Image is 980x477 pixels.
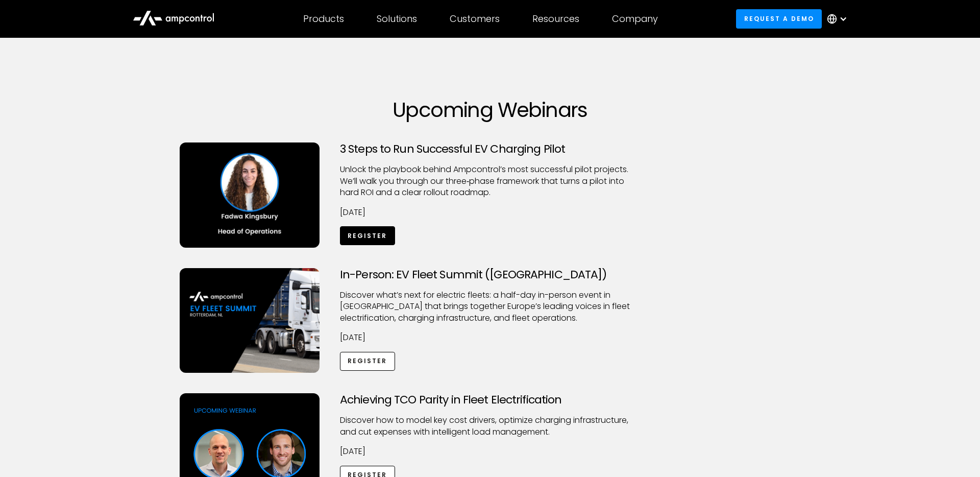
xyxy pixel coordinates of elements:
div: Customers [450,13,500,25]
div: Products [303,13,344,25]
div: Company [612,13,658,25]
p: [DATE] [340,446,640,457]
div: Resources [532,13,579,25]
p: [DATE] [340,332,640,343]
h1: Upcoming Webinars [180,98,800,122]
h3: 3 Steps to Run Successful EV Charging Pilot [340,142,640,156]
p: Unlock the playbook behind Ampcontrol’s most successful pilot projects. We’ll walk you through ou... [340,164,640,198]
a: Register [340,226,395,245]
a: Register [340,352,395,371]
p: ​Discover what’s next for electric fleets: a half-day in-person event in [GEOGRAPHIC_DATA] that b... [340,290,640,324]
a: Request a demo [736,9,822,28]
h3: In-Person: EV Fleet Summit ([GEOGRAPHIC_DATA]) [340,268,640,281]
div: Solutions [377,13,417,25]
p: [DATE] [340,207,640,218]
h3: Achieving TCO Parity in Fleet Electrification [340,393,640,407]
p: Discover how to model key cost drivers, optimize charging infrastructure, and cut expenses with i... [340,415,640,438]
